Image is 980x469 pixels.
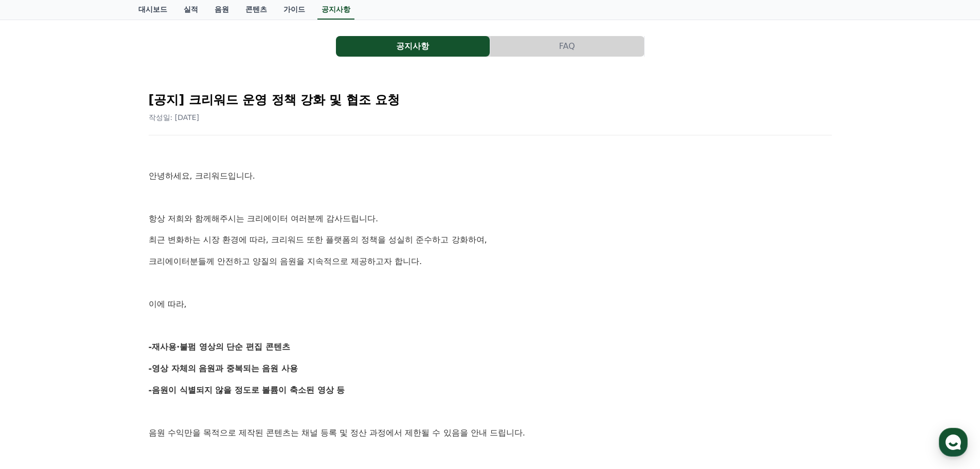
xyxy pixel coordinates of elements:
[133,326,198,352] a: 설정
[490,36,644,57] button: FAQ
[149,385,345,395] strong: -음원이 식별되지 않을 정도로 볼륨이 축소된 영상 등
[159,342,171,350] span: 설정
[68,326,133,352] a: 대화
[149,363,298,373] strong: -영상 자체의 음원과 중복되는 음원 사용
[490,36,645,57] a: FAQ
[336,36,490,57] a: 공지사항
[149,92,832,108] h2: [공지] 크리워드 운영 정책 강화 및 협조 요청
[149,169,832,183] p: 안녕하세요, 크리워드입니다.
[149,298,832,311] p: 이에 따라,
[336,36,490,57] button: 공지사항
[149,113,200,121] span: 작성일: [DATE]
[149,233,832,247] p: 최근 변화하는 시장 환경에 따라, 크리워드 또한 플랫폼의 정책을 성실히 준수하고 강화하여,
[149,255,832,268] p: 크리에이터분들께 안전하고 양질의 음원을 지속적으로 제공하고자 합니다.
[3,326,68,352] a: 홈
[149,342,290,352] strong: -재사용·불펌 영상의 단순 편집 콘텐츠
[149,426,832,440] p: 음원 수익만을 목적으로 제작된 콘텐츠는 채널 등록 및 정산 과정에서 제한될 수 있음을 안내 드립니다.
[94,342,106,351] span: 대화
[32,342,39,350] span: 홈
[149,212,832,225] p: 항상 저희와 함께해주시는 크리에이터 여러분께 감사드립니다.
